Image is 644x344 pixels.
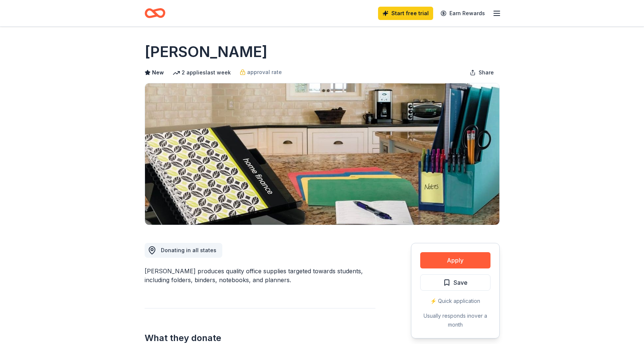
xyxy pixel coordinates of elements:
[145,4,165,22] a: Home
[420,297,490,305] div: ⚡️ Quick application
[247,68,282,77] span: approval rate
[145,267,375,284] div: [PERSON_NAME] produces quality office supplies targeted towards students, including folders, bind...
[145,332,375,344] h2: What they donate
[454,278,468,287] span: Save
[240,68,282,77] a: approval rate
[173,68,231,77] div: 2 applies last week
[420,252,490,268] button: Apply
[161,247,216,253] span: Donating in all states
[420,274,490,291] button: Save
[145,41,267,62] h1: [PERSON_NAME]
[378,7,433,20] a: Start free trial
[145,83,499,225] img: Image for Mead
[436,7,489,20] a: Earn Rewards
[464,65,500,80] button: Share
[479,68,494,77] span: Share
[152,68,164,77] span: New
[420,311,490,329] div: Usually responds in over a month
